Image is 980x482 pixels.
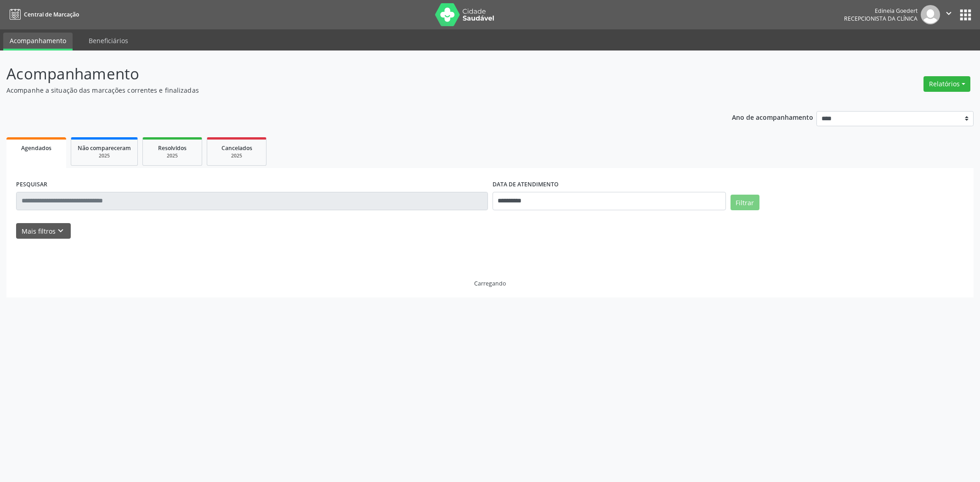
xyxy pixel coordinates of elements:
[474,280,506,287] div: Carregando
[6,62,684,85] p: Acompanhamento
[78,144,131,152] span: Não compareceram
[923,76,970,92] button: Relatórios
[731,195,759,210] button: Filtrar
[214,152,260,159] div: 2025
[82,33,135,49] a: Beneficiários
[21,144,51,152] span: Agendados
[78,152,131,159] div: 2025
[221,144,252,152] span: Cancelados
[844,7,918,15] div: Edineia Goedert
[16,178,47,192] label: PESQUISAR
[16,223,71,239] button: Mais filtroskeyboard_arrow_down
[493,178,559,192] label: DATA DE ATENDIMENTO
[944,8,954,18] i: 
[56,226,66,236] i: keyboard_arrow_down
[158,144,187,152] span: Resolvidos
[149,152,195,159] div: 2025
[3,33,73,50] a: Acompanhamento
[24,11,79,18] span: Central de Marcação
[921,5,940,24] img: img
[6,85,684,95] p: Acompanhe a situação das marcações correntes e finalizadas
[844,15,918,22] span: Recepcionista da clínica
[732,111,813,123] p: Ano de acompanhamento
[957,7,974,23] button: apps
[6,7,79,22] a: Central de Marcação
[940,5,957,24] button: 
